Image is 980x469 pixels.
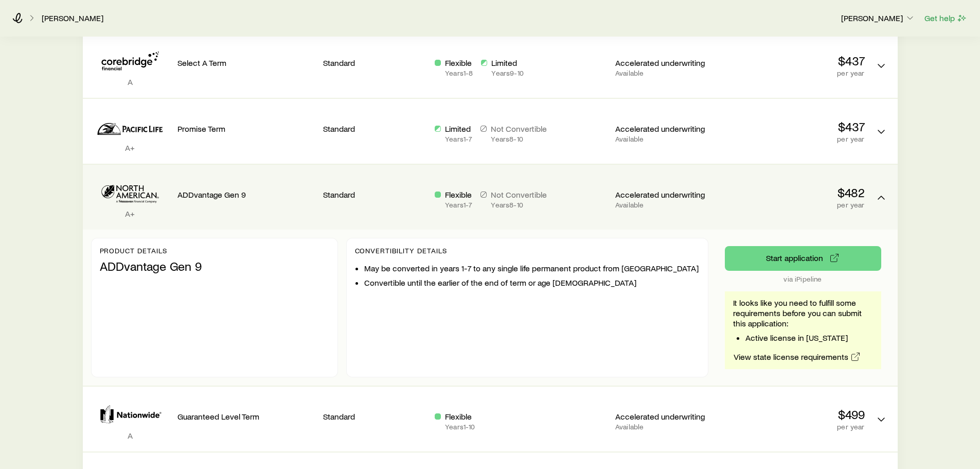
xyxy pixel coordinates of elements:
[727,135,865,143] p: per year
[445,411,475,422] p: Flexible
[615,58,719,68] p: Accelerated underwriting
[491,124,547,134] p: Not Convertible
[364,263,700,273] li: May be converted in years 1-7 to any single life permanent product from [GEOGRAPHIC_DATA]
[745,333,873,343] li: Active license in [US_STATE]
[727,407,865,422] p: $499
[615,411,719,422] p: Accelerated underwriting
[491,58,523,68] p: Limited
[615,135,719,143] p: Available
[177,124,315,134] p: Promise Term
[355,247,700,255] p: Convertibility Details
[445,69,473,77] p: Years 1 - 8
[323,124,426,134] p: Standard
[725,275,881,283] p: via iPipeline
[41,13,104,23] a: [PERSON_NAME]
[491,189,547,200] p: Not Convertible
[445,189,472,200] p: Flexible
[924,12,968,24] button: Get help
[177,58,315,68] p: Select A Term
[725,246,881,271] button: via iPipeline
[91,209,169,219] p: A+
[733,298,873,328] p: It looks like you need to fulfill some requirements before you can submit this application:
[323,58,426,68] p: Standard
[100,259,329,273] p: ADDvantage Gen 9
[615,124,719,134] p: Accelerated underwriting
[491,69,523,77] p: Years 9 - 10
[491,135,547,143] p: Years 8 - 10
[323,189,426,200] p: Standard
[727,119,865,134] p: $437
[727,54,865,68] p: $437
[445,135,472,143] p: Years 1 - 7
[491,201,547,209] p: Years 8 - 10
[445,423,475,431] p: Years 1 - 10
[727,69,865,77] p: per year
[364,277,700,288] li: Convertible until the earlier of the end of term or age [DEMOGRAPHIC_DATA]
[727,201,865,209] p: per year
[177,411,315,422] p: Guaranteed Level Term
[615,69,719,77] p: Available
[841,12,916,25] button: [PERSON_NAME]
[615,423,719,431] p: Available
[177,189,315,200] p: ADDvantage Gen 9
[727,423,865,431] p: per year
[615,189,719,200] p: Accelerated underwriting
[91,77,169,87] p: A
[91,143,169,153] p: A+
[727,185,865,200] p: $482
[100,247,329,255] p: Product details
[445,124,472,134] p: Limited
[91,430,169,441] p: A
[841,13,915,23] p: [PERSON_NAME]
[615,201,719,209] p: Available
[323,411,426,422] p: Standard
[445,201,472,209] p: Years 1 - 7
[733,351,861,363] a: View state license requirements
[445,58,473,68] p: Flexible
